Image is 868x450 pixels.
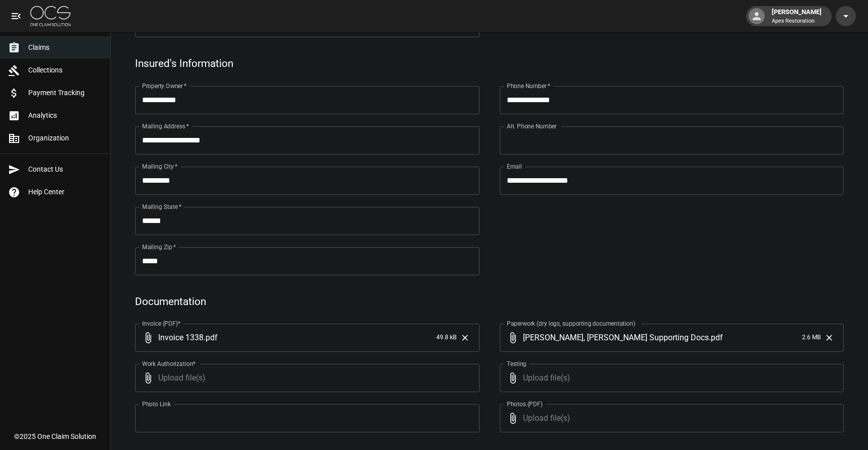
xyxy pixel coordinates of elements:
span: 49.8 kB [436,333,456,343]
button: Clear [822,330,837,345]
span: . pdf [204,332,218,343]
label: Mailing Zip [142,243,176,251]
div: © 2025 One Claim Solution [14,431,96,441]
label: Alt. Phone Number [507,122,557,130]
span: Contact Us [28,164,102,175]
label: Photos (PDF) [507,400,543,408]
label: Invoice (PDF)* [142,319,181,328]
p: Apex Restoration [772,17,822,26]
label: Mailing Address [142,122,189,130]
label: Email [507,162,522,171]
span: . pdf [709,332,723,343]
label: Work Authorization* [142,359,196,368]
button: open drawer [6,6,26,26]
label: Phone Number [507,82,550,90]
label: Mailing City [142,162,178,171]
span: Claims [28,42,102,53]
span: Help Center [28,187,102,197]
span: Analytics [28,110,102,121]
span: 2.6 MB [802,333,821,343]
img: ocs-logo-white-transparent.png [30,6,71,26]
span: Upload file(s) [523,364,817,392]
span: Upload file(s) [158,364,452,392]
span: Organization [28,133,102,143]
span: Payment Tracking [28,88,102,98]
span: [PERSON_NAME], [PERSON_NAME] Supporting Docs [523,332,709,343]
button: Clear [457,330,473,345]
label: Mailing State [142,202,181,211]
div: [PERSON_NAME] [768,7,826,25]
label: Testing [507,359,526,368]
span: Invoice 1338 [158,332,204,343]
span: Upload file(s) [523,404,817,432]
span: Collections [28,65,102,76]
label: Paperwork (dry logs, supporting documentation) [507,319,635,328]
label: Property Owner [142,82,187,90]
label: Photo Link [142,400,171,408]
